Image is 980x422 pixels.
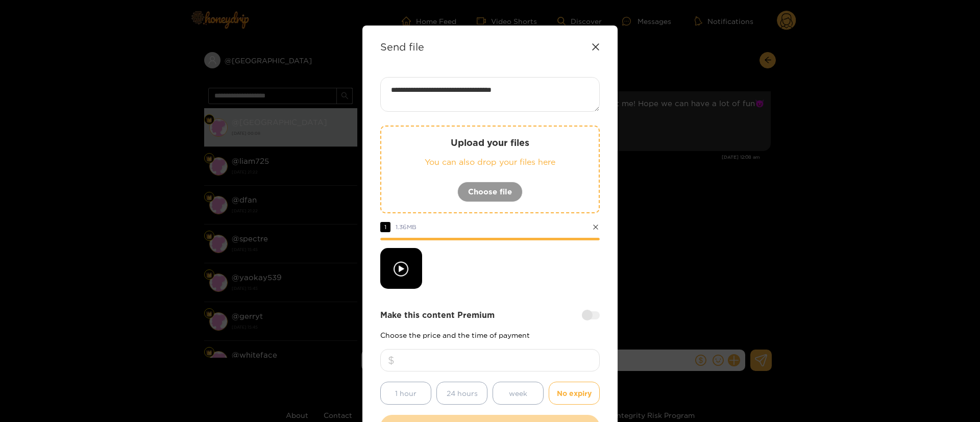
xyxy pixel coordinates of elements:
button: week [493,382,544,405]
span: 1 [380,222,390,232]
span: 1.36 MB [396,224,416,230]
span: No expiry [557,387,592,399]
p: Choose the price and the time of payment [380,331,600,339]
span: 24 hours [447,387,478,399]
p: You can also drop your files here [402,156,578,168]
button: 24 hours [436,382,487,405]
strong: Make this content Premium [380,309,495,321]
button: 1 hour [380,382,431,405]
strong: Send file [380,41,424,53]
span: week [509,387,527,399]
p: Upload your files [402,137,578,148]
button: Choose file [457,182,523,202]
span: 1 hour [395,387,416,399]
button: No expiry [549,382,600,405]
